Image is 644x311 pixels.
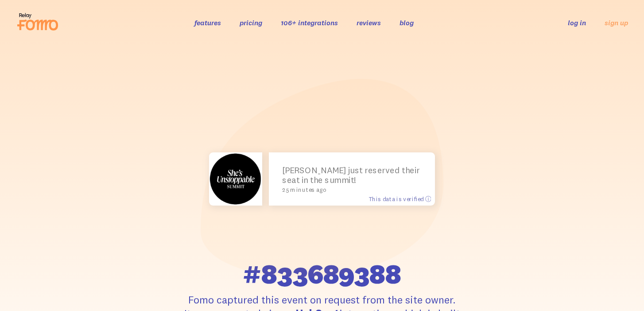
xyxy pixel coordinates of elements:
[209,152,262,206] img: bnRvWvC9SyGMQwBgHvqX
[400,18,414,27] a: blog
[243,260,401,288] span: #833689388
[357,18,381,27] a: reviews
[282,187,418,193] small: 25 minutes ago
[281,18,338,27] a: 106+ integrations
[240,18,262,27] a: pricing
[282,165,422,193] p: [PERSON_NAME] just reserved their seat in the summit!
[369,195,431,202] span: This data is verified ⓘ
[605,18,628,27] a: sign up
[568,18,586,27] a: log in
[194,18,221,27] a: features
